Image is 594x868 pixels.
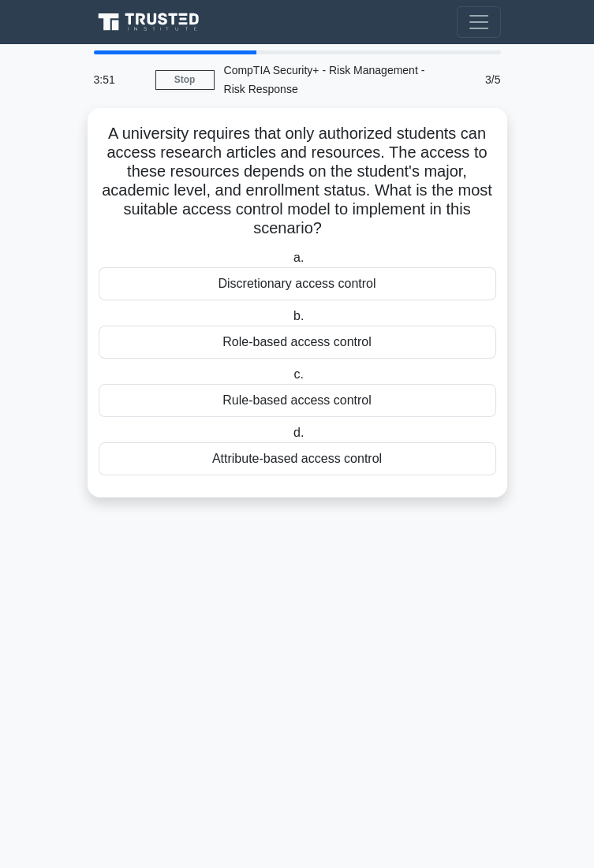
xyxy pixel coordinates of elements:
[84,64,155,95] div: 3:51
[99,384,496,417] div: Rule-based access control
[99,442,496,475] div: Attribute-based access control
[293,251,304,264] span: a.
[155,70,215,90] a: Stop
[99,267,496,300] div: Discretionary access control
[293,426,304,439] span: d.
[457,6,501,38] button: Toggle navigation
[293,309,304,322] span: b.
[99,326,496,359] div: Role-based access control
[439,64,510,95] div: 3/5
[294,367,304,381] span: c.
[97,124,498,239] h5: A university requires that only authorized students can access research articles and resources. T...
[215,54,439,105] div: CompTIA Security+ - Risk Management - Risk Response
